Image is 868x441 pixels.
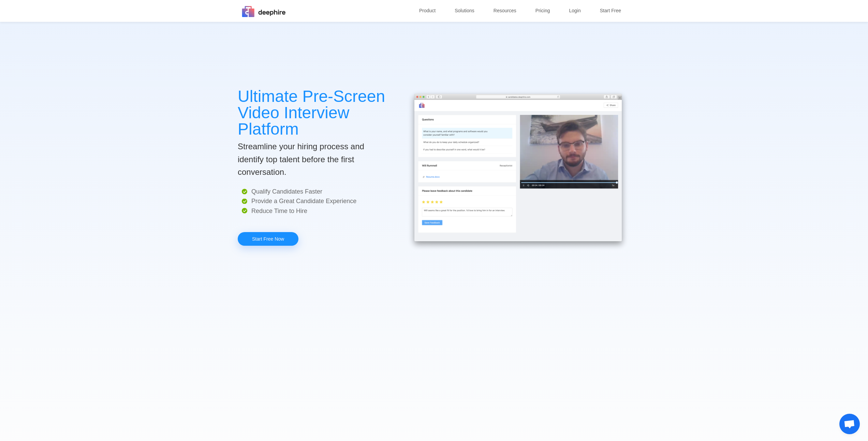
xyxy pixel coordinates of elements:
[238,187,391,196] p: Qualify Candidates Faster
[251,198,356,204] span: Provide a Great Candidate Experience
[251,208,307,214] span: Reduce Time to Hire
[238,88,391,137] p: Ultimate Pre-Screen Video Interview Platform
[252,236,284,242] font: Start Free Now
[238,142,364,177] font: Streamline your hiring process and identify top talent before the first conversation.
[839,414,860,434] div: Open chat
[406,88,631,253] img: img
[238,232,298,246] a: Start Free Now
[238,1,289,22] img: img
